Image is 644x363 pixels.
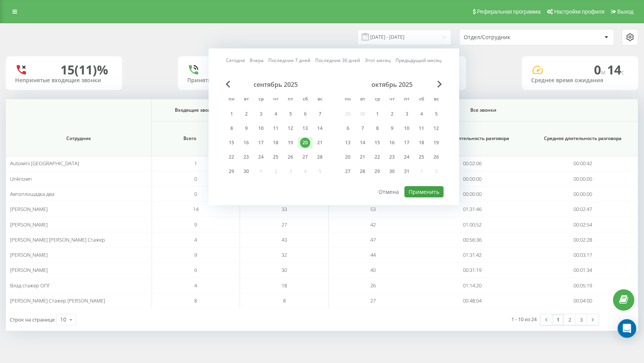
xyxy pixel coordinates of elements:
td: 01:31:42 [417,247,528,263]
div: 4 [271,109,281,119]
td: 00:56:36 [417,232,528,247]
div: вс 21 сент. 2025 г. [313,137,327,149]
a: 1 [552,314,564,325]
div: 12 [431,123,441,133]
td: 01:00:52 [417,217,528,232]
div: 19 [285,138,295,148]
div: 27 [343,166,353,176]
div: 1 - 10 из 24 [511,315,537,323]
div: вс 26 окт. 2025 г. [429,151,444,163]
div: 5 [431,109,441,119]
abbr: понедельник [342,94,354,105]
span: 32 [281,251,287,258]
td: 00:48:04 [417,293,528,308]
div: 10 [60,316,66,323]
div: 31 [402,166,412,176]
div: 17 [256,138,266,148]
td: 00:00:42 [528,156,638,171]
div: 27 [300,152,310,162]
div: 3 [402,109,412,119]
div: 18 [271,138,281,148]
div: Принятые входящие звонки [187,77,285,84]
abbr: понедельник [226,94,237,105]
div: ср 15 окт. 2025 г. [370,137,385,149]
div: Отдел/Сотрудник [464,34,556,41]
div: 12 [285,123,295,133]
div: 11 [416,123,426,133]
div: ср 1 окт. 2025 г. [370,108,385,120]
span: 9 [194,251,197,258]
abbr: вторник [357,94,368,105]
div: 9 [241,123,251,133]
span: [PERSON_NAME] [10,251,48,258]
span: Влад стажер ОПГ [10,282,50,289]
span: 18 [281,282,287,289]
div: пн 27 окт. 2025 г. [340,166,355,177]
div: вс 14 сент. 2025 г. [313,123,327,134]
abbr: воскресенье [430,94,442,105]
span: 0 [194,175,197,182]
div: пн 22 сент. 2025 г. [224,151,239,163]
div: 6 [343,123,353,133]
div: чт 4 сент. 2025 г. [268,108,283,120]
div: 9 [387,123,397,133]
span: Все звонки [347,107,619,113]
div: 8 [372,123,382,133]
div: ср 24 сент. 2025 г. [254,151,268,163]
a: Вчера [250,57,264,64]
div: 2 [241,109,251,119]
span: Сотрудник [17,135,141,142]
div: 18 [416,138,426,148]
td: 00:02:06 [417,156,528,171]
div: 1 [372,109,382,119]
span: [PERSON_NAME] [10,266,48,273]
div: сб 11 окт. 2025 г. [414,123,429,134]
span: [PERSON_NAME] [10,206,48,213]
span: 14 [607,61,624,78]
div: вс 5 окт. 2025 г. [429,108,444,120]
div: 6 [300,109,310,119]
div: сб 27 сент. 2025 г. [298,151,313,163]
div: 13 [300,123,310,133]
td: 00:04:00 [528,293,638,308]
div: пт 26 сент. 2025 г. [283,151,298,163]
div: 10 [402,123,412,133]
div: 13 [343,138,353,148]
span: 0 [194,190,197,197]
div: 28 [357,166,368,176]
div: чт 2 окт. 2025 г. [385,108,399,120]
button: Применить [404,186,444,197]
div: вс 7 сент. 2025 г. [313,108,327,120]
div: сб 6 сент. 2025 г. [298,108,313,120]
div: чт 25 сент. 2025 г. [268,151,283,163]
td: 00:31:19 [417,263,528,278]
div: 22 [226,152,237,162]
a: Последние 7 дней [268,57,311,64]
div: сб 13 сент. 2025 г. [298,123,313,134]
abbr: среда [371,94,383,105]
td: 01:31:46 [417,202,528,217]
div: пт 17 окт. 2025 г. [399,137,414,149]
span: Реферальная программа [477,9,540,15]
div: 8 [226,123,237,133]
div: пн 6 окт. 2025 г. [340,123,355,134]
span: 14 [193,206,199,213]
span: 30 [281,266,287,273]
div: Непринятые входящие звонки [15,77,113,84]
abbr: среда [255,94,267,105]
span: 6 [194,266,197,273]
span: 27 [281,221,287,228]
div: вт 23 сент. 2025 г. [239,151,254,163]
span: м [601,68,607,76]
span: [PERSON_NAME] [10,221,48,228]
div: вт 30 сент. 2025 г. [239,166,254,177]
span: 47 [370,236,376,243]
div: сб 20 сент. 2025 г. [298,137,313,149]
span: Unknown [10,175,32,182]
div: 23 [241,152,251,162]
span: 8 [283,297,286,304]
span: Всего [155,135,224,142]
div: пт 12 сент. 2025 г. [283,123,298,134]
td: 00:00:00 [417,171,528,186]
span: [PERSON_NAME] [PERSON_NAME] Стажер [10,236,105,243]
